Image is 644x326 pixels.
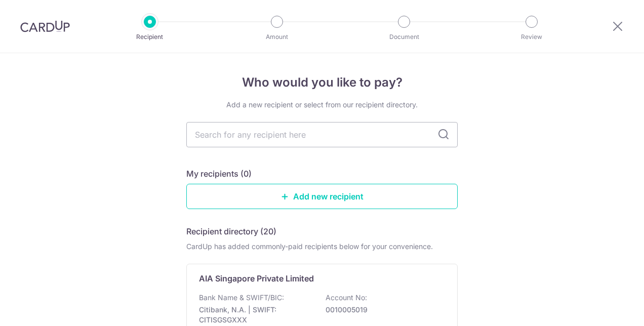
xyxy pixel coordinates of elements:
[186,100,458,110] div: Add a new recipient or select from our recipient directory.
[326,305,439,315] p: 0010005019
[186,241,458,252] div: CardUp has added commonly-paid recipients below for your convenience.
[186,184,458,209] a: Add new recipient
[199,293,284,303] p: Bank Name & SWIFT/BIC:
[239,32,314,42] p: Amount
[20,20,70,32] img: CardUp
[112,32,187,42] p: Recipient
[326,293,367,303] p: Account No:
[199,272,314,284] p: AIA Singapore Private Limited
[186,73,458,92] h4: Who would you like to pay?
[186,122,458,147] input: Search for any recipient here
[494,32,569,42] p: Review
[186,225,276,237] h5: Recipient directory (20)
[367,32,441,42] p: Document
[186,168,252,180] h5: My recipients (0)
[199,305,312,325] p: Citibank, N.A. | SWIFT: CITISGSGXXX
